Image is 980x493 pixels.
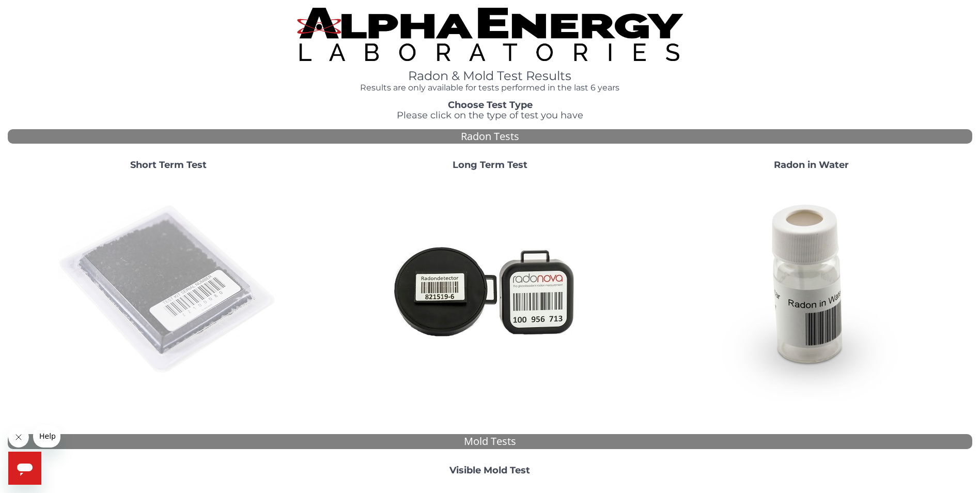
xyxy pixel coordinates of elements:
[453,159,527,171] strong: Long Term Test
[8,452,41,485] iframe: Button to launch messaging window
[33,425,60,448] iframe: Message from company
[297,69,683,83] h1: Radon & Mold Test Results
[448,99,533,111] strong: Choose Test Type
[701,179,923,401] img: RadoninWater.jpg
[297,8,683,61] img: TightCrop.jpg
[449,465,530,476] strong: Visible Mold Test
[297,83,683,93] h4: Results are only available for tests performed in the last 6 years
[130,159,207,171] strong: Short Term Test
[8,129,972,144] div: Radon Tests
[8,427,29,448] iframe: Close message
[774,159,849,171] strong: Radon in Water
[8,434,972,449] div: Mold Tests
[57,179,279,401] img: ShortTerm.jpg
[397,110,583,121] span: Please click on the type of test you have
[379,179,601,401] img: Radtrak2vsRadtrak3.jpg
